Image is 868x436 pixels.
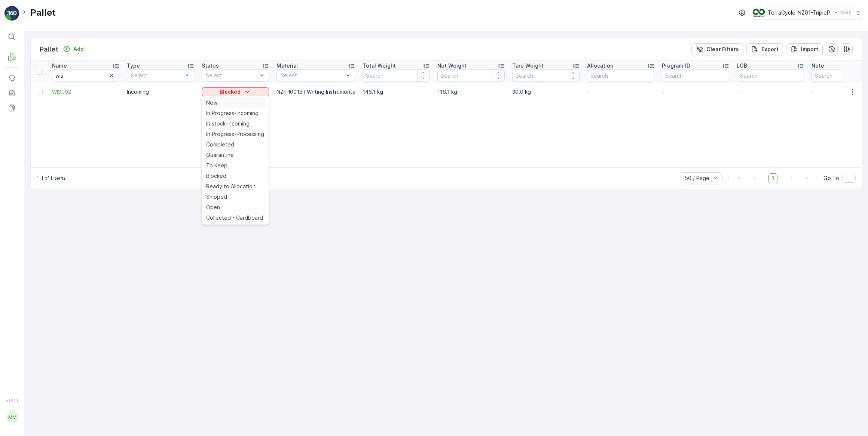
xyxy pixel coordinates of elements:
p: 1-1 of 1 items [37,175,66,181]
p: - [737,88,804,96]
span: 367.86 [44,135,61,141]
span: NZ-PI0047 I Metallic Coffee Capsules [32,184,131,191]
span: Quarantine [206,151,234,159]
span: Tare Weight : [6,160,42,166]
span: Open [206,204,220,211]
span: New [206,99,217,106]
span: Name : [6,123,25,129]
p: Pallet [40,44,58,55]
p: Total Weight [363,62,396,69]
p: 30.0 kg [512,88,580,96]
p: 146.1 kg [363,88,430,96]
input: Search [512,69,580,81]
input: Search [587,69,654,81]
input: Search [437,69,505,81]
button: Export [746,43,783,55]
img: TC_7kpGtVS.png [753,9,765,17]
span: Pallet [40,172,55,178]
p: Type [127,62,140,69]
button: Blocked [202,87,269,96]
p: Import [801,46,818,53]
td: - [583,83,658,101]
span: v 1.51.1 [4,399,19,403]
p: Incoming [127,88,194,96]
span: Net Weight : [6,147,39,154]
span: Collected - Cardboard [206,214,263,222]
span: In Progress-Processing [206,130,264,138]
button: Import [786,43,823,55]
span: Pallet_NZ01 #507 [25,123,69,129]
input: Search [52,69,119,81]
button: Add [60,44,87,53]
button: Clear Filters [691,43,743,55]
span: Shipped [206,193,227,201]
input: Search [363,69,430,81]
p: Name [52,62,67,69]
button: MM [4,405,19,430]
p: Net Weight [437,62,467,69]
a: WIS002 [52,88,119,96]
input: Search [662,69,729,81]
p: ( +13:00 ) [833,10,852,16]
p: Material [276,62,298,69]
p: Clear Filters [706,46,739,53]
p: Note [812,62,824,69]
img: logo [4,6,19,21]
div: MM [6,411,18,423]
span: To Keep [206,162,227,169]
p: Select [281,72,343,79]
div: Toggle Row Selected [37,89,43,95]
p: 116.1 kg [437,88,505,96]
p: Select [206,72,257,79]
span: Material : [6,184,32,191]
p: LOB [737,62,747,69]
span: Blocked [206,172,226,180]
span: Asset Type : [6,172,40,178]
p: Blocked [220,88,241,96]
span: Ready to Allocation [206,183,256,190]
p: Select [131,72,183,79]
p: NZ-PI0016 I Writing Instruments [276,88,355,96]
p: TerraCycle-NZ01-TripleP [768,9,830,16]
span: Completed [206,141,234,148]
p: Program ID [662,62,690,69]
p: Pallet [30,7,56,19]
span: Total Weight : [6,135,44,141]
span: Go To [823,174,839,182]
p: Export [761,46,779,53]
p: - [662,88,729,96]
span: In Progress-Incoming [206,109,259,117]
p: Pallet_NZ01 #507 [407,6,459,15]
p: Add [73,45,84,53]
span: In stock-Incoming [206,120,250,127]
p: Tare Weight [512,62,544,69]
p: Status [202,62,219,69]
button: TerraCycle-NZ01-TripleP(+13:00) [753,6,862,19]
input: Search [737,69,804,81]
span: 1 [768,173,777,183]
ul: Blocked [202,96,269,225]
p: Allocation [587,62,613,69]
span: 30 [42,160,49,166]
span: 337.86 [39,147,57,154]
